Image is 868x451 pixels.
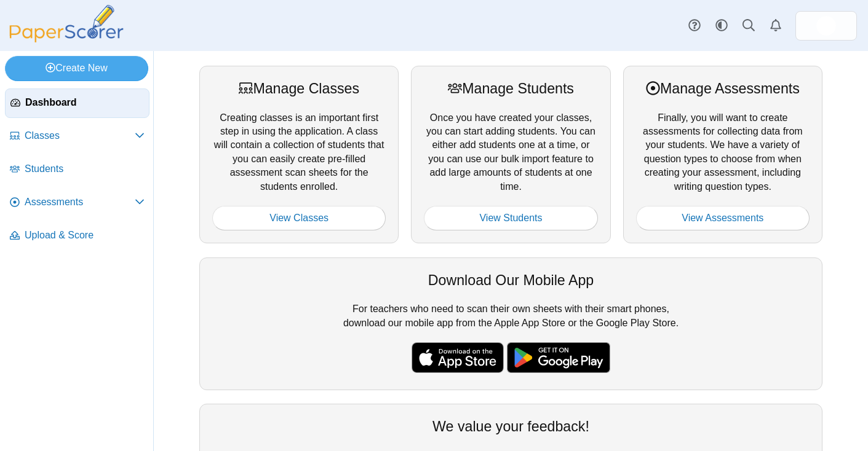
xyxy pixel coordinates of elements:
a: Create New [5,56,148,80]
div: Manage Students [424,79,597,98]
div: Once you have created your classes, you can start adding students. You can either add students on... [411,66,610,243]
a: Alerts [762,12,789,39]
span: Upload & Score [25,229,145,242]
a: Assessments [5,188,149,218]
div: Manage Classes [212,79,386,98]
a: Dashboard [5,88,149,118]
img: apple-store-badge.svg [412,342,504,373]
a: Students [5,155,149,184]
a: View Classes [212,206,386,230]
a: View Assessments [636,206,810,230]
a: PaperScorer [5,34,128,44]
span: Classes [25,129,135,143]
img: ps.08Dk8HiHb5BR1L0X [816,16,836,36]
img: google-play-badge.png [507,342,610,373]
span: Assessments [25,195,135,209]
a: ps.08Dk8HiHb5BR1L0X [795,11,857,41]
a: Classes [5,122,149,151]
div: For teachers who need to scan their own sheets with their smart phones, download our mobile app f... [199,257,822,390]
div: Finally, you will want to create assessments for collecting data from your students. We have a va... [623,66,822,243]
span: Dashboard [25,96,144,109]
img: PaperScorer [5,5,128,42]
span: Students [25,162,145,176]
span: Casey Shaffer [816,16,836,36]
div: Download Our Mobile App [212,270,810,290]
a: Upload & Score [5,221,149,251]
a: View Students [424,206,597,230]
div: We value your feedback! [212,417,810,436]
div: Creating classes is an important first step in using the application. A class will contain a coll... [199,66,399,243]
div: Manage Assessments [636,79,810,98]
